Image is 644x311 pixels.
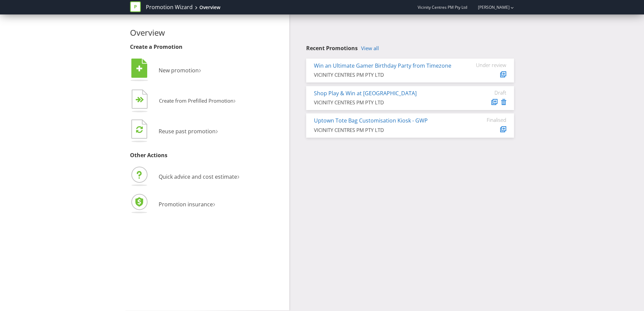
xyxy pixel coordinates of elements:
[130,201,215,208] a: Promotion insurance›
[146,3,193,11] a: Promotion Wizard
[159,173,237,180] span: Quick advice and cost estimate
[361,45,379,51] a: View all
[159,97,233,104] span: Create from Prefilled Promotion
[466,62,506,68] div: Under review
[199,64,201,75] span: ›
[130,88,236,115] button: Create from Prefilled Promotion›
[471,4,510,10] a: [PERSON_NAME]
[314,127,456,134] div: VICINITY CENTRES PM PTY LTD
[130,44,284,50] h3: Create a Promotion
[233,95,236,105] span: ›
[466,90,506,96] div: Draft
[314,99,456,106] div: VICINITY CENTRES PM PTY LTD
[130,152,284,159] h3: Other Actions
[130,173,239,180] a: Quick advice and cost estimate›
[136,65,142,72] tspan: 
[159,128,216,135] span: Reuse past promotion
[140,97,144,103] tspan: 
[466,117,506,123] div: Finalised
[314,62,451,69] a: Win an Ultimate Gamer Birthday Party from Timezone
[314,117,428,124] a: Uptown Tote Bag Customisation Kiosk - GWP
[237,170,239,181] span: ›
[314,90,417,97] a: Shop Play & Win at [GEOGRAPHIC_DATA]
[418,4,467,10] span: Vicinity Centres PM Pty Ltd
[199,4,220,11] div: Overview
[216,125,218,136] span: ›
[306,44,358,52] span: Recent Promotions
[130,28,284,37] h2: Overview
[159,67,199,74] span: New promotion
[136,126,143,133] tspan: 
[159,201,213,208] span: Promotion insurance
[314,71,456,78] div: VICINITY CENTRES PM PTY LTD
[213,198,215,209] span: ›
